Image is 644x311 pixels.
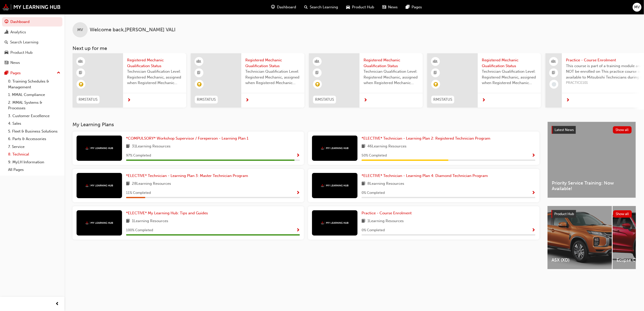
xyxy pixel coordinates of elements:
span: Practice - Course Enrolment [362,211,412,215]
a: Search Learning [2,38,62,47]
span: up-icon [57,70,60,76]
span: 31 Learning Resources [132,143,171,150]
div: Pages [10,70,21,76]
span: search-icon [5,40,8,45]
span: *COMPULSORY* Workshop Supervisor / Foreperson - Learning Plan 1 [126,136,248,141]
a: Analytics [2,28,62,37]
span: people-icon [552,58,556,65]
button: Show Progress [532,190,535,196]
span: 50 % Completed [362,153,387,159]
button: Show Progress [296,190,300,196]
span: search-icon [304,4,308,10]
span: pages-icon [5,71,8,75]
a: 0. Training Schedules & Management [6,77,62,91]
span: next-icon [566,98,570,103]
span: learningRecordVerb_ACHIEVE-icon [315,82,320,87]
button: Show all [613,210,632,218]
span: book-icon [126,218,130,224]
a: RMSTATUSRegistered Mechanic Qualification StatusTechnician Qualification Level: Registered Mechan... [309,53,423,108]
img: mmal [85,184,113,187]
button: DashboardAnalyticsSearch LearningProduct HubNews [2,16,62,68]
span: 46 Learning Resources [367,143,407,150]
a: 8. Technical [6,150,62,158]
button: Pages [2,68,62,78]
button: Show Progress [532,227,535,234]
a: Product Hub [2,48,62,57]
h3: Next up for me [64,45,644,51]
span: next-icon [127,98,131,103]
span: guage-icon [271,4,275,10]
a: 4. Sales [6,120,62,127]
span: car-icon [346,4,350,10]
span: RMSTATUS [79,97,98,102]
button: Show Progress [532,152,535,159]
span: Registered Mechanic Qualification Status [245,57,300,69]
a: 2. MMAL Systems & Processes [6,99,62,112]
a: RMSTATUSRegistered Mechanic Qualification StatusTechnician Qualification Level: Registered Mechan... [73,53,186,108]
img: mmal [85,221,113,225]
span: learningRecordVerb_ACHIEVE-icon [434,82,438,87]
a: car-iconProduct Hub [342,2,378,12]
span: prev-icon [56,301,59,307]
span: learningResourceType_INSTRUCTOR_LED-icon [434,58,437,65]
div: Search Learning [10,39,38,45]
span: book-icon [362,143,365,150]
a: 3. Customer Excellence [6,112,62,120]
span: Registered Mechanic Qualification Status [364,57,419,69]
span: booktick-icon [79,70,83,76]
span: Latest News [555,128,574,132]
a: RMSTATUSRegistered Mechanic Qualification StatusTechnician Qualification Level: Registered Mechan... [427,53,541,108]
img: mmal [3,4,61,10]
span: booktick-icon [197,70,201,76]
a: 1. MMAL Compliance [6,91,62,99]
span: Show Progress [532,228,535,233]
span: book-icon [126,181,130,187]
a: pages-iconPages [402,2,426,12]
a: 5. Fleet & Business Solutions [6,127,62,135]
span: *ELECTIVE* My Learning Hub: Tips and Guides [126,211,208,215]
a: *ELECTIVE* Technician - Learning Plan 2: Registered Technician Program [362,136,492,141]
span: Show Progress [296,153,300,158]
span: book-icon [362,218,365,224]
span: next-icon [245,98,249,103]
h3: My Learning Plans [73,122,539,127]
span: learningResourceType_INSTRUCTOR_LED-icon [79,58,83,65]
a: All Pages [6,166,62,174]
span: 1 Learning Resources [132,218,168,224]
a: Practice - Course Enrolment [362,210,414,216]
span: 0 % Completed [362,190,385,196]
a: *ELECTIVE* Technician - Learning Plan 4: Diamond Technician Program [362,173,490,179]
span: Priority Service Training: Now Available! [552,180,632,192]
span: Registered Mechanic Qualification Status [127,57,182,69]
a: *COMPULSORY* Workshop Supervisor / Foreperson - Learning Plan 1 [126,136,250,141]
span: 11 % Completed [126,190,151,196]
span: 28 Learning Resources [132,181,171,187]
span: pages-icon [406,4,410,10]
span: learningRecordVerb_ACHIEVE-icon [197,82,202,87]
span: next-icon [482,98,486,103]
span: 0 % Completed [362,227,385,233]
span: Pages [412,4,422,10]
span: 100 % Completed [126,227,153,233]
span: Search Learning [310,4,338,10]
span: *ELECTIVE* Technician - Learning Plan 4: Diamond Technician Program [362,173,488,178]
span: Product Hub [352,4,374,10]
a: RMSTATUSRegistered Mechanic Qualification StatusTechnician Qualification Level: Registered Mechan... [191,53,304,108]
span: booktick-icon [434,70,437,76]
span: Technician Qualification Level: Registered Mechanic, assigned when Registered Mechanic modules ha... [482,69,537,86]
span: Technician Qualification Level: Registered Mechanic, assigned when Registered Mechanic modules ha... [364,69,419,86]
span: Show Progress [532,191,535,195]
span: 97 % Completed [126,153,151,159]
a: Dashboard [2,17,62,27]
button: MV [633,3,641,12]
span: ASX (XD) [552,257,608,263]
span: Welcome back , [PERSON_NAME] VALI [90,27,176,33]
span: MV [634,4,640,10]
button: Show all [613,126,632,134]
button: Show Progress [296,152,300,159]
span: car-icon [5,50,8,55]
span: next-icon [364,98,367,103]
img: mmal [85,147,113,150]
span: learningRecordVerb_ACHIEVE-icon [79,82,83,87]
span: Show Progress [296,191,300,195]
